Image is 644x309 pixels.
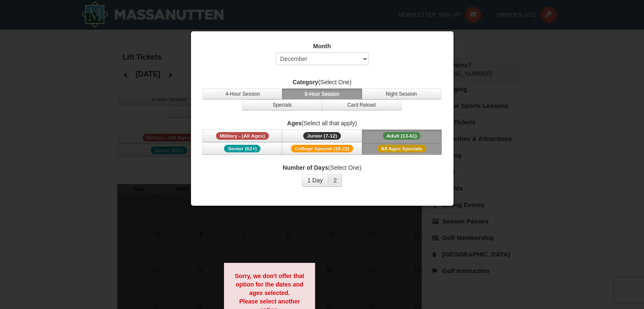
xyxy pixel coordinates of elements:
[282,130,362,142] button: Junior (7-12)
[242,99,322,110] button: Specials
[202,130,282,142] button: Military - (All Ages)
[216,132,269,140] span: Military - (All Ages)
[203,88,282,99] button: 4-Hour Session
[202,142,282,155] button: Senior (62+)
[302,174,329,187] button: 1 Day
[282,88,362,99] button: 8-Hour Session
[362,88,441,99] button: Night Session
[202,119,443,127] label: (Select all that apply)
[202,163,443,172] label: (Select One)
[383,132,421,140] span: Adult (13-61)
[283,164,328,171] strong: Number of Days
[303,132,341,140] span: Junior (7-12)
[377,145,426,152] span: All Ages Specials
[202,78,443,86] label: (Select One)
[224,145,260,152] span: Senior (62+)
[362,130,442,142] button: Adult (13-61)
[362,142,442,155] button: All Ages Specials
[291,145,353,152] span: College Special (18-22)
[287,120,301,127] strong: Ages
[293,79,318,86] strong: Category
[282,142,362,155] button: College Special (18-22)
[322,99,401,110] button: Card Reload
[328,174,342,187] button: 2
[313,43,331,50] strong: Month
